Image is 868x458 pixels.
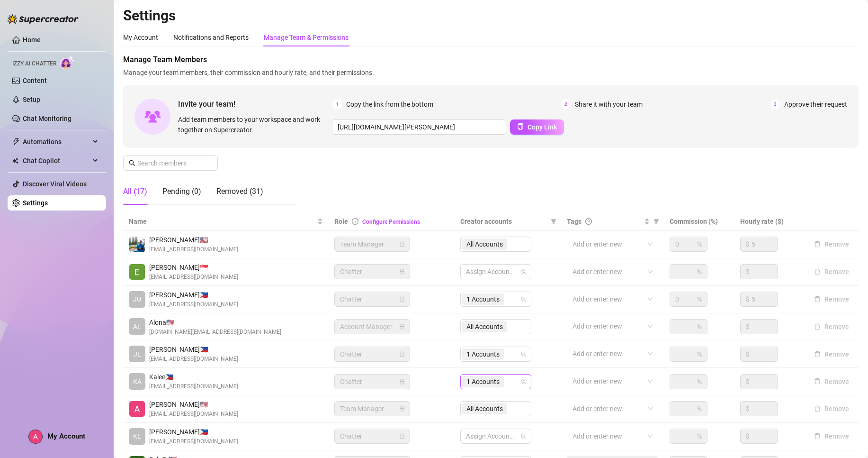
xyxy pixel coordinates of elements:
[810,293,853,305] button: Remove
[810,266,853,277] button: Remove
[810,403,853,414] button: Remove
[399,433,405,439] span: lock
[47,432,85,440] span: My Account
[149,399,238,410] span: [PERSON_NAME] 🇺🇸
[810,238,853,250] button: Remove
[585,218,592,225] span: question-circle
[133,431,141,441] span: KE
[149,372,238,382] span: Kalee 🇵🇭
[340,375,404,389] span: Chatter
[575,99,643,110] span: Share it with your team
[149,300,238,309] span: [EMAIL_ADDRESS][DOMAIN_NAME]
[734,212,805,231] th: Hourly rate ($)
[23,180,87,188] a: Discover Viral Videos
[216,186,263,197] div: Removed (31)
[129,401,145,417] img: Alexicon Ortiaga
[178,98,332,110] span: Invite your team!
[264,32,349,43] div: Manage Team & Permissions
[149,427,238,437] span: [PERSON_NAME] 🇵🇭
[653,219,659,224] span: filter
[123,7,859,25] h2: Settings
[149,437,238,446] span: [EMAIL_ADDRESS][DOMAIN_NAME]
[399,324,405,330] span: lock
[149,262,238,273] span: [PERSON_NAME] 🇸🇬
[149,273,238,282] span: [EMAIL_ADDRESS][DOMAIN_NAME]
[462,376,504,387] span: 1 Accounts
[149,410,238,419] span: [EMAIL_ADDRESS][DOMAIN_NAME]
[149,317,281,328] span: Alona 🇺🇸
[810,348,853,360] button: Remove
[23,199,48,207] a: Settings
[8,14,79,24] img: logo-BBDzfeDw.svg
[340,265,404,279] span: Chatter
[340,320,404,334] span: Account Manager
[551,219,556,224] span: filter
[332,99,342,110] span: 1
[23,36,41,44] a: Home
[123,212,329,231] th: Name
[178,114,328,135] span: Add team members to your workspace and work together on Supercreator.
[149,355,238,364] span: [EMAIL_ADDRESS][DOMAIN_NAME]
[334,218,348,225] span: Role
[520,379,526,385] span: team
[149,344,238,355] span: [PERSON_NAME] 🇵🇭
[399,241,405,247] span: lock
[399,351,405,357] span: lock
[134,349,141,359] span: JE
[517,123,524,130] span: copy
[520,433,526,439] span: team
[664,212,734,231] th: Commission (%)
[549,214,558,229] span: filter
[770,99,780,110] span: 3
[561,99,571,110] span: 2
[23,96,40,103] a: Setup
[133,294,141,304] span: JU
[399,379,405,385] span: lock
[399,406,405,412] span: lock
[123,186,147,197] div: All (17)
[346,99,433,110] span: Copy the link from the bottom
[133,376,142,387] span: KA
[352,218,358,225] span: info-circle
[340,347,404,361] span: Chatter
[123,54,859,65] span: Manage Team Members
[340,402,404,416] span: Team Manager
[129,237,145,252] img: Emad Ataei
[137,158,205,168] input: Search members
[23,77,47,84] a: Content
[462,293,504,305] span: 1 Accounts
[129,264,145,280] img: Eduardo Leon Jr
[810,321,853,332] button: Remove
[399,296,405,302] span: lock
[520,351,526,357] span: team
[149,235,238,245] span: [PERSON_NAME] 🇺🇸
[23,115,72,122] a: Chat Monitoring
[810,431,853,442] button: Remove
[129,160,135,166] span: search
[652,214,661,229] span: filter
[340,292,404,306] span: Chatter
[149,328,281,337] span: [DOMAIN_NAME][EMAIL_ADDRESS][DOMAIN_NAME]
[133,321,141,332] span: AL
[149,245,238,254] span: [EMAIL_ADDRESS][DOMAIN_NAME]
[466,294,500,304] span: 1 Accounts
[123,67,859,78] span: Manage your team members, their commission and hourly rate, and their permissions.
[340,429,404,443] span: Chatter
[12,138,20,146] span: thunderbolt
[149,290,238,300] span: [PERSON_NAME] 🇵🇭
[149,382,238,391] span: [EMAIL_ADDRESS][DOMAIN_NAME]
[810,376,853,387] button: Remove
[162,186,201,197] div: Pending (0)
[340,237,404,251] span: Team Manager
[520,296,526,302] span: team
[129,216,315,227] span: Name
[567,216,582,227] span: Tags
[23,153,90,168] span: Chat Copilot
[528,123,557,131] span: Copy Link
[23,134,90,149] span: Automations
[510,119,564,135] button: Copy Link
[362,219,420,225] a: Configure Permissions
[29,430,42,443] img: ACg8ocKhhdNQSbmSvgZStJiwaqmwH1zJOZrvAQ-y5P0T8rLpEcQu_w=s96-c
[466,349,500,359] span: 1 Accounts
[173,32,249,43] div: Notifications and Reports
